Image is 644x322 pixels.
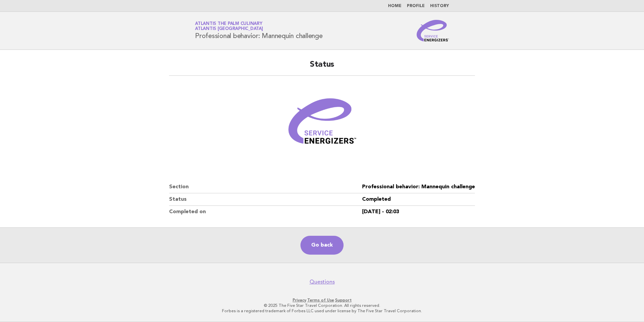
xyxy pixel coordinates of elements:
[169,193,362,206] dt: Status
[293,298,306,302] a: Privacy
[388,4,401,8] a: Home
[195,27,263,31] span: Atlantis [GEOGRAPHIC_DATA]
[362,181,475,193] dd: Professional behavior: Mannequin challenge
[417,20,449,41] img: Service Energizers
[282,84,362,165] img: Verified
[310,279,335,285] a: Questions
[169,59,475,76] h2: Status
[307,298,334,302] a: Terms of Use
[300,236,344,255] a: Go back
[195,22,323,39] h1: Professional behavior: Mannequin challenge
[335,298,352,302] a: Support
[116,308,528,314] p: Forbes is a registered trademark of Forbes LLC used under license by The Five Star Travel Corpora...
[116,303,528,308] p: © 2025 The Five Star Travel Corporation. All rights reserved.
[362,206,475,218] dd: [DATE] - 02:03
[169,206,362,218] dt: Completed on
[362,193,475,206] dd: Completed
[195,22,263,31] a: Atlantis The Palm CulinaryAtlantis [GEOGRAPHIC_DATA]
[169,181,362,193] dt: Section
[407,4,425,8] a: Profile
[430,4,449,8] a: History
[116,297,528,303] p: · ·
